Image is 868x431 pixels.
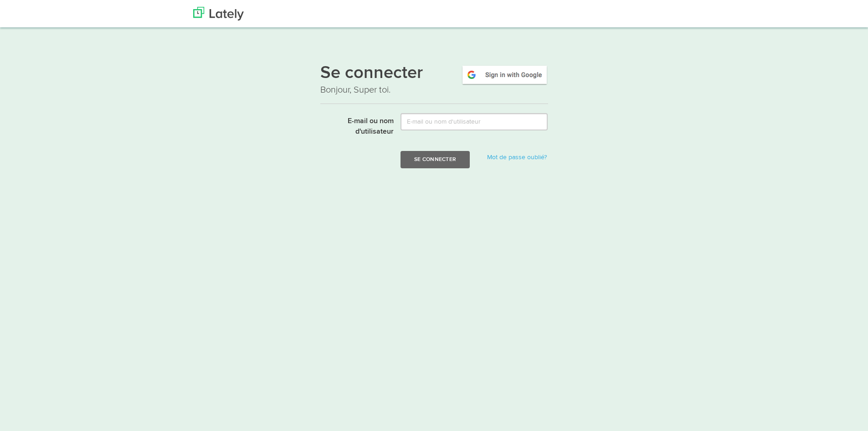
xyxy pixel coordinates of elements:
a: Mot de passe oublié? [487,154,547,161]
input: E-mail ou nom d'utilisateur [401,113,548,130]
font: Se connecter [414,156,456,162]
font: Se connecter [320,65,423,82]
img: Dernièrement [193,7,244,21]
font: E-mail ou nom d'utilisateur [348,118,394,135]
img: google-signin.png [461,64,548,85]
font: Bonjour, Super toi. [320,84,390,95]
button: Se connecter [401,151,470,168]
